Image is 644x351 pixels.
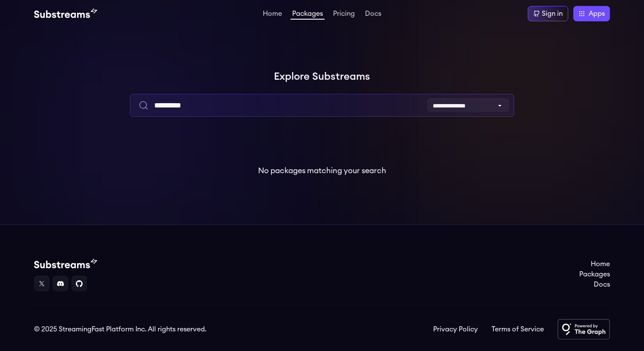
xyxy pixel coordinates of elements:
a: Sign in [528,6,568,21]
span: Apps [589,9,605,19]
a: Docs [579,279,610,290]
div: © 2025 StreamingFast Platform Inc. All rights reserved. [34,324,207,334]
a: Packages [579,269,610,279]
a: Home [261,10,284,19]
a: Privacy Policy [433,324,478,334]
a: Pricing [331,10,356,19]
a: Home [579,259,610,269]
img: Substream's logo [34,259,97,269]
h1: Explore Substreams [34,68,610,85]
a: Docs [363,10,383,19]
p: No packages matching your search [258,165,386,177]
div: Sign in [542,9,563,19]
img: Substream's logo [34,9,97,19]
img: Powered by The Graph [558,319,610,339]
a: Terms of Service [492,324,544,334]
a: Packages [290,10,325,20]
